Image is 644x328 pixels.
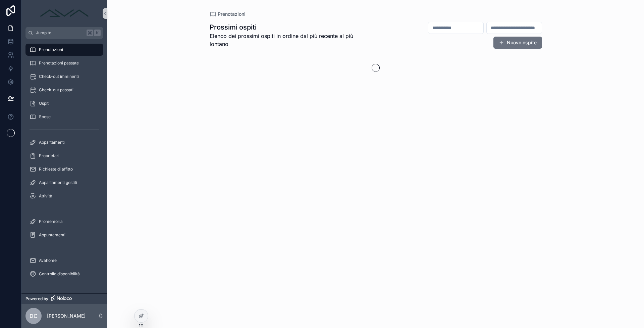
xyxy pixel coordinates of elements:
button: Nuovo ospite [493,37,542,49]
span: Attività [39,193,52,199]
span: Jump to... [36,30,84,36]
img: App logo [38,8,91,19]
span: Prenotazioni [218,11,246,17]
a: Richieste di affitto [25,163,103,175]
span: DC [30,312,38,320]
span: Spese [39,114,51,120]
span: Avahome [39,258,57,263]
span: Proprietari [39,153,59,158]
button: Jump to...K [25,27,103,39]
a: Check-out imminenti [25,71,103,83]
a: Check-out passati [25,84,103,96]
span: Richieste di affitto [39,167,73,172]
span: Appuntamenti [39,232,65,238]
span: Elenco dei prossimi ospiti in ordine dal più recente al più lontano [210,32,373,48]
a: Controllo disponibilità [25,268,103,280]
a: Prenotazioni [25,44,103,56]
span: Powered by [25,296,48,301]
span: Appartamenti gestiti [39,180,77,185]
span: Check-out imminenti [39,74,79,79]
a: Promemoria [25,216,103,228]
a: Appartamenti gestiti [25,177,103,189]
a: Avahome [25,254,103,267]
a: Prenotazioni [210,11,246,17]
span: Ospiti [39,101,50,106]
a: Prenotazioni passate [25,57,103,69]
a: Appartamenti [25,136,103,148]
a: Attività [25,190,103,202]
a: Spese [25,111,103,123]
span: Controllo disponibilità [39,271,80,277]
a: Appuntamenti [25,229,103,241]
div: scrollable content [21,39,107,293]
span: Prenotazioni [39,47,63,52]
span: Prenotazioni passate [39,60,79,66]
span: Appartamenti [39,140,65,145]
a: Proprietari [25,150,103,162]
span: Check-out passati [39,87,73,93]
p: [PERSON_NAME] [47,313,86,319]
a: Ospiti [25,97,103,109]
h1: Prossimi ospiti [210,22,373,32]
a: Powered by [21,293,107,304]
span: K [95,30,100,36]
span: Promemoria [39,219,63,224]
